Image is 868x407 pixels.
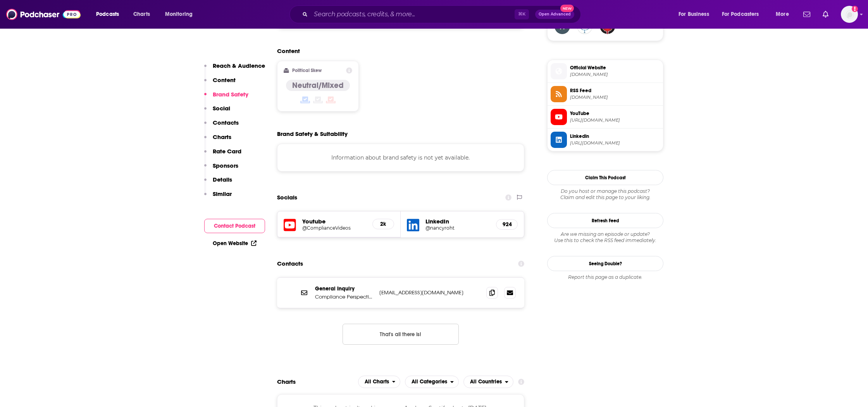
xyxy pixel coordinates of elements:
a: Official Website[DOMAIN_NAME] [551,63,660,79]
h5: 2k [379,221,387,227]
button: open menu [358,376,401,388]
h2: Charts [277,378,296,385]
span: Official Website [570,64,660,71]
h2: Brand Safety & Suitability [277,130,348,137]
img: User Profile [841,6,858,23]
div: Report this page as a duplicate. [547,274,663,280]
span: Do you host or manage this podcast? [547,188,663,194]
h5: Youtube [302,218,366,225]
span: More [776,9,789,20]
button: Social [204,105,230,119]
h5: LinkedIn [425,218,490,225]
button: Contact Podcast [204,219,265,233]
button: Show profile menu [841,6,858,23]
span: Monitoring [165,9,193,20]
h2: Political Skew [292,68,322,73]
span: All Categories [412,379,447,385]
button: Similar [204,190,232,204]
h2: Countries [463,376,513,388]
span: For Podcasters [722,9,759,20]
p: Details [213,176,232,183]
button: Rate Card [204,148,241,162]
span: Linkedin [570,133,660,140]
h2: Socials [277,190,297,205]
button: Charts [204,133,231,148]
a: @nancyroht [425,225,490,231]
a: Charts [128,8,155,21]
span: RSS Feed [570,87,660,94]
h2: Categories [405,376,459,388]
button: open menu [770,8,799,21]
p: Brand Safety [213,91,248,98]
span: complianceandethics.org [570,94,660,100]
h2: Content [277,47,518,55]
p: Rate Card [213,148,241,155]
a: Linkedin[URL][DOMAIN_NAME] [551,132,660,148]
a: Open Website [213,240,257,247]
p: [EMAIL_ADDRESS][DOMAIN_NAME] [379,289,480,296]
span: complianceandethics.org [570,72,660,77]
img: Podchaser - Follow, Share and Rate Podcasts [6,7,81,22]
button: open menu [160,8,203,21]
button: open menu [717,8,770,21]
a: Show notifications dropdown [820,8,832,21]
p: Social [213,105,230,112]
p: Charts [213,133,231,141]
h2: Platforms [358,376,401,388]
button: Content [204,76,236,91]
span: YouTube [570,110,660,117]
p: Compliance Perspectives [315,294,373,300]
div: Are we missing an episode or update? Use this to check the RSS feed immediately. [547,231,663,244]
a: Show notifications dropdown [800,8,813,21]
a: Seeing Double? [547,256,663,271]
button: Reach & Audience [204,62,265,76]
div: Search podcasts, credits, & more... [297,5,588,23]
p: Sponsors [213,162,238,169]
p: Content [213,76,236,84]
button: Nothing here. [343,324,459,345]
p: General Inquiry [315,285,373,292]
span: Charts [133,9,150,20]
span: https://www.linkedin.com/in/nancyroht [570,140,660,146]
a: YouTube[URL][DOMAIN_NAME] [551,109,660,125]
button: open menu [463,376,513,388]
span: All Countries [470,379,502,385]
input: Search podcasts, credits, & more... [311,8,515,21]
button: Sponsors [204,162,238,176]
span: New [560,5,574,12]
span: Podcasts [96,9,119,20]
button: Brand Safety [204,91,248,105]
a: RSS Feed[DOMAIN_NAME] [551,86,660,102]
div: Information about brand safety is not yet available. [277,144,524,172]
button: Refresh Feed [547,213,663,228]
button: Details [204,176,232,190]
span: For Business [679,9,709,20]
h2: Contacts [277,256,303,271]
button: Contacts [204,119,239,133]
p: Similar [213,190,232,197]
p: Reach & Audience [213,62,265,69]
span: https://www.youtube.com/@ComplianceVideos [570,117,660,123]
button: open menu [91,8,129,21]
span: ⌘ K [515,9,529,19]
h5: 924 [503,221,511,228]
h4: Neutral/Mixed [292,81,344,90]
svg: Add a profile image [852,6,858,12]
span: Logged in as thomaskoenig [841,6,858,23]
span: Open Advanced [539,12,571,16]
span: All Charts [365,379,389,385]
button: open menu [405,376,459,388]
p: Contacts [213,119,239,126]
button: Claim This Podcast [547,170,663,185]
button: Open AdvancedNew [535,10,574,19]
button: open menu [673,8,719,21]
div: Claim and edit this page to your liking. [547,188,663,201]
a: @ComplianceVideos [302,225,366,231]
